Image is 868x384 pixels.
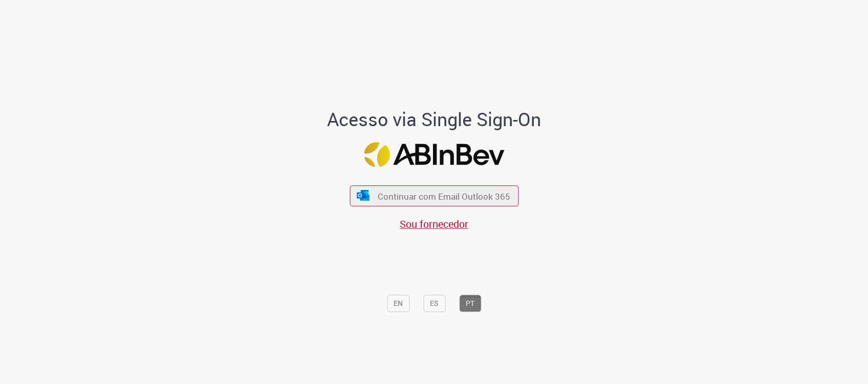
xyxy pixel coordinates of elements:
[387,295,409,312] button: EN
[400,217,468,231] a: Sou fornecedor
[350,185,518,206] button: ícone Azure/Microsoft 360 Continuar com Email Outlook 365
[356,190,371,201] img: ícone Azure/Microsoft 360
[459,295,481,312] button: PT
[378,190,510,202] span: Continuar com Email Outlook 365
[292,109,576,130] h1: Acesso via Single Sign-On
[364,142,504,167] img: Logo ABInBev
[423,295,445,312] button: ES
